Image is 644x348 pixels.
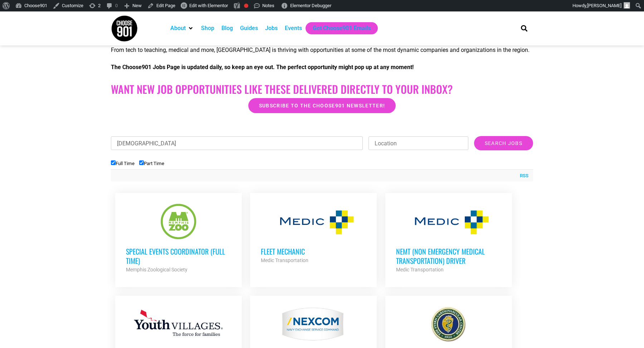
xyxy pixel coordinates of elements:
h2: Want New Job Opportunities like these Delivered Directly to your Inbox? [111,83,533,96]
a: Shop [201,24,214,33]
a: Jobs [265,24,278,33]
p: From tech to teaching, medical and more, [GEOGRAPHIC_DATA] is thriving with opportunities at some... [111,46,533,54]
a: Blog [221,24,233,33]
input: Part Time [139,160,144,165]
nav: Main nav [167,22,509,34]
strong: Medic Transportation [261,257,308,263]
a: About [170,24,186,33]
input: Keywords [111,136,363,150]
span: Edit with Elementor [189,3,228,8]
span: Subscribe to the Choose901 newsletter! [259,103,385,108]
div: About [167,22,197,34]
strong: Medic Transportation [396,267,444,272]
label: Part Time [139,161,164,166]
a: Subscribe to the Choose901 newsletter! [248,98,396,113]
a: Guides [240,24,258,33]
input: Full Time [111,160,116,165]
strong: Memphis Zoological Society [126,267,187,272]
a: Special Events Coordinator (Full Time) Memphis Zoological Society [115,193,242,285]
label: Full Time [111,161,135,166]
a: NEMT (Non Emergency Medical Transportation) Driver Medic Transportation [385,193,512,285]
input: Search Jobs [474,136,533,150]
span: [PERSON_NAME] [587,3,621,8]
a: Fleet Mechanic Medic Transportation [250,193,377,275]
a: RSS [516,172,528,179]
h3: NEMT (Non Emergency Medical Transportation) Driver [396,247,501,265]
a: Events [285,24,302,33]
strong: The Choose901 Jobs Page is updated daily, so keep an eye out. The perfect opportunity might pop u... [111,64,414,71]
div: Needs improvement [244,4,248,8]
div: Search [518,23,530,34]
h3: Fleet Mechanic [261,247,366,256]
input: Location [369,136,468,150]
h3: Special Events Coordinator (Full Time) [126,247,231,265]
a: Get Choose901 Emails [313,24,371,33]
